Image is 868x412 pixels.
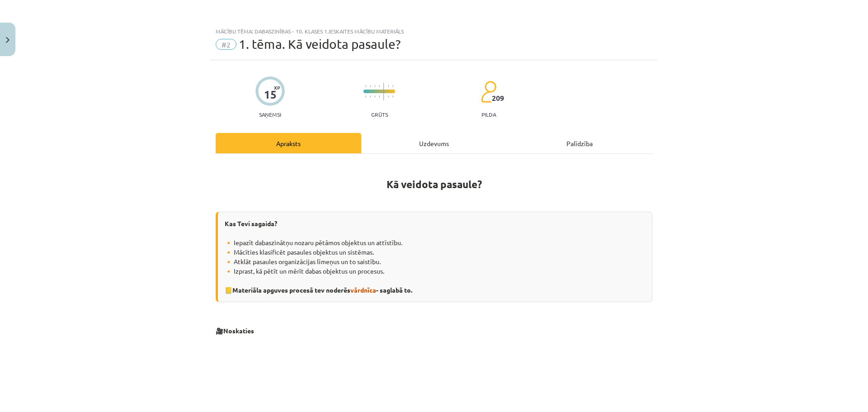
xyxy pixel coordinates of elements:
div: Palīdzība [507,133,652,153]
img: icon-short-line-57e1e144782c952c97e751825c79c345078a6d821885a25fce030b3d8c18986b.svg [370,95,371,98]
img: icon-short-line-57e1e144782c952c97e751825c79c345078a6d821885a25fce030b3d8c18986b.svg [388,95,389,98]
img: icon-close-lesson-0947bae3869378f0d4975bcd49f059093ad1ed9edebbc8119c70593378902aed.svg [6,37,9,43]
p: Grūts [371,111,388,118]
strong: Kā veidota pasaule? [387,178,482,191]
img: icon-short-line-57e1e144782c952c97e751825c79c345078a6d821885a25fce030b3d8c18986b.svg [365,95,366,98]
img: icon-short-line-57e1e144782c952c97e751825c79c345078a6d821885a25fce030b3d8c18986b.svg [392,85,393,87]
img: icon-short-line-57e1e144782c952c97e751825c79c345078a6d821885a25fce030b3d8c18986b.svg [379,85,380,87]
a: vārdnīca [350,286,376,294]
img: icon-short-line-57e1e144782c952c97e751825c79c345078a6d821885a25fce030b3d8c18986b.svg [374,95,375,98]
img: icon-short-line-57e1e144782c952c97e751825c79c345078a6d821885a25fce030b3d8c18986b.svg [365,85,366,87]
span: 1. tēma. Kā veidota pasaule? [239,37,401,52]
img: icon-short-line-57e1e144782c952c97e751825c79c345078a6d821885a25fce030b3d8c18986b.svg [392,95,393,98]
p: pilda [481,111,496,118]
img: icon-short-line-57e1e144782c952c97e751825c79c345078a6d821885a25fce030b3d8c18986b.svg [370,85,371,87]
div: Apraksts [216,133,361,153]
span: #2 [216,39,236,50]
img: icon-short-line-57e1e144782c952c97e751825c79c345078a6d821885a25fce030b3d8c18986b.svg [388,85,389,87]
p: 🎥 [216,326,652,336]
img: icon-short-line-57e1e144782c952c97e751825c79c345078a6d821885a25fce030b3d8c18986b.svg [379,95,380,98]
img: icon-short-line-57e1e144782c952c97e751825c79c345078a6d821885a25fce030b3d8c18986b.svg [374,85,375,87]
strong: Kas Tevi sagaida? [225,219,277,227]
div: Uzdevums [361,133,507,153]
p: Saņemsi [255,111,285,118]
img: icon-long-line-d9ea69661e0d244f92f715978eff75569469978d946b2353a9bb055b3ed8787d.svg [383,83,384,100]
img: students-c634bb4e5e11cddfef0936a35e636f08e4e9abd3cc4e673bd6f9a4125e45ecb1.svg [481,81,496,103]
span: XP [274,85,280,90]
strong: Noskaties [223,327,254,335]
div: Mācību tēma: Dabaszinības - 10. klases 1.ieskaites mācību materiāls [216,28,652,34]
div: 🔸 Iepazīt dabaszinātņu nozaru pētāmos objektus un attīstību. 🔸 Mācīties klasificēt pasaules objek... [216,212,652,302]
div: 15 [264,88,277,101]
strong: Materiāla apguves procesā tev noderēs - saglabā to. [232,286,412,294]
span: 209 [492,94,504,102]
